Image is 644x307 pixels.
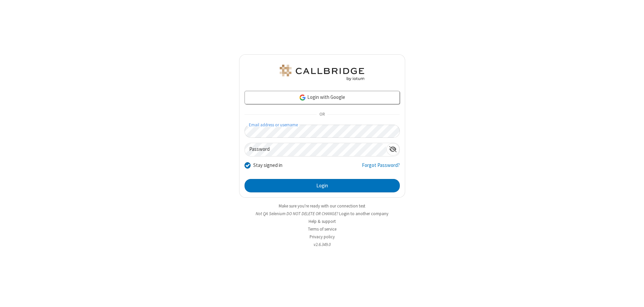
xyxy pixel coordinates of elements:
label: Stay signed in [253,162,282,169]
input: Email address or username [245,125,400,138]
div: Show password [386,143,399,156]
a: Forgot Password? [362,162,400,174]
img: google-icon.png [299,94,306,101]
a: Login with Google [245,91,400,104]
a: Help & support [309,219,336,224]
li: Not QA Selenium DO NOT DELETE OR CHANGE? [239,210,405,217]
span: OR [317,110,327,119]
input: Password [245,143,386,156]
li: v2.6.349.0 [239,241,405,248]
button: Login to another company [339,210,388,217]
a: Privacy policy [310,234,335,240]
button: Login [245,179,400,192]
a: Make sure you're ready with our connection test [279,203,365,209]
iframe: Chat [627,290,639,302]
img: QA Selenium DO NOT DELETE OR CHANGE [278,65,366,81]
a: Terms of service [308,226,336,232]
